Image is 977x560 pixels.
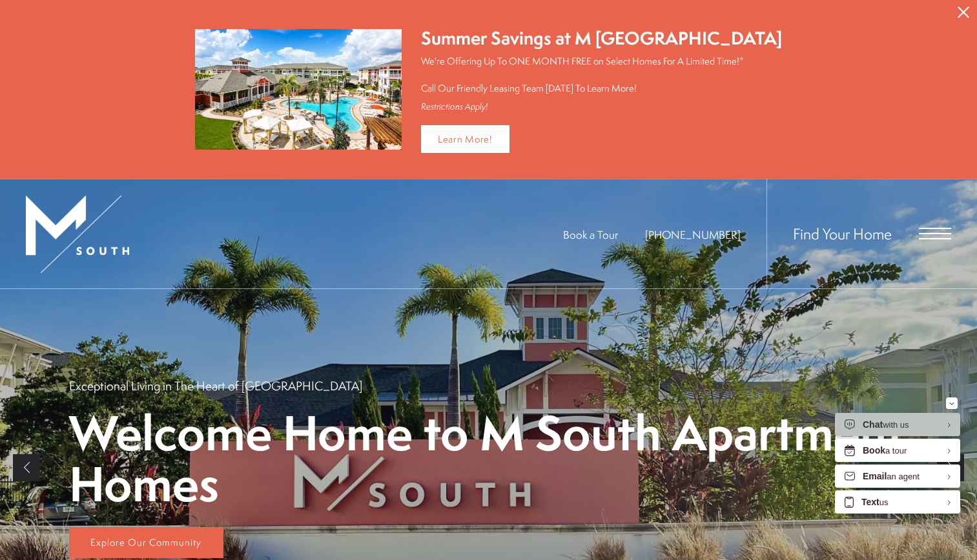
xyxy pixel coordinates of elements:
[919,228,951,239] button: Open Menu
[421,54,782,95] p: We're Offering Up To ONE MONTH FREE on Select Homes For A Limited Time!* Call Our Friendly Leasin...
[563,227,618,242] a: Book a Tour
[421,101,782,112] div: Restrictions Apply!
[645,227,741,242] span: [PHONE_NUMBER]
[421,125,509,153] a: Learn More!
[69,527,223,558] a: Explore Our Community
[645,227,741,242] a: Call Us at 813-570-8014
[13,454,40,481] a: Previous
[421,26,782,51] div: Summer Savings at M [GEOGRAPHIC_DATA]
[26,195,129,273] img: MSouth
[69,377,362,394] p: Exceptional Living in The Heart of [GEOGRAPHIC_DATA]
[793,223,892,244] a: Find Your Home
[90,535,201,549] span: Explore Our Community
[195,29,402,150] img: Summer Savings at M South Apartments
[69,407,909,509] p: Welcome Home to M South Apartment Homes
